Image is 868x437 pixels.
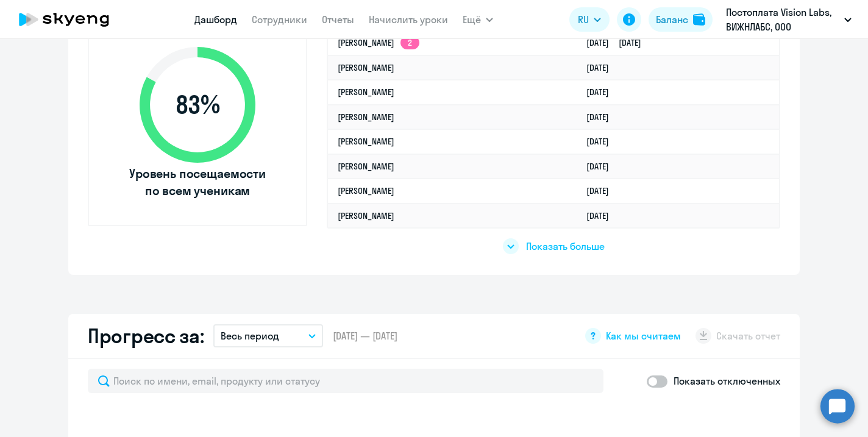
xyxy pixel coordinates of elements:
a: [DATE][DATE] [586,37,651,48]
button: Балансbalance [649,7,713,32]
p: Весь период [221,329,279,343]
button: RU [569,7,610,32]
span: Уровень посещаемости по всем ученикам [127,165,268,199]
span: Как мы считаем [606,329,681,343]
a: [DATE] [586,210,619,221]
a: [DATE] [586,87,619,98]
a: Сотрудники [252,13,307,26]
p: Постоплата Vision Labs, ВИЖНЛАБС, ООО [726,5,839,34]
a: Дашборд [194,13,237,26]
a: [DATE] [586,185,619,196]
a: Отчеты [322,13,354,26]
span: Показать больше [526,240,605,253]
a: [DATE] [586,62,619,73]
a: [DATE] [586,161,619,172]
button: Весь период [213,324,323,347]
span: [DATE] — [DATE] [333,329,397,343]
input: Поиск по имени, email, продукту или статусу [88,369,603,393]
span: RU [578,12,589,27]
h2: Прогресс за: [88,324,204,348]
div: Баланс [656,12,688,27]
a: [DATE] [586,136,619,147]
a: [PERSON_NAME] [338,185,394,196]
button: Постоплата Vision Labs, ВИЖНЛАБС, ООО [720,5,858,34]
a: [DATE] [586,112,619,123]
app-skyeng-badge: 2 [400,36,419,49]
a: [PERSON_NAME]2 [338,37,419,48]
span: Ещё [463,12,481,27]
a: [PERSON_NAME] [338,62,394,73]
a: [PERSON_NAME] [338,210,394,221]
span: 83 % [127,90,268,119]
a: Начислить уроки [369,13,448,26]
a: [PERSON_NAME] [338,112,394,123]
button: Ещё [463,7,493,32]
a: [PERSON_NAME] [338,136,394,147]
img: balance [693,13,705,26]
a: [PERSON_NAME] [338,87,394,98]
a: [PERSON_NAME] [338,161,394,172]
p: Показать отключенных [674,374,780,388]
